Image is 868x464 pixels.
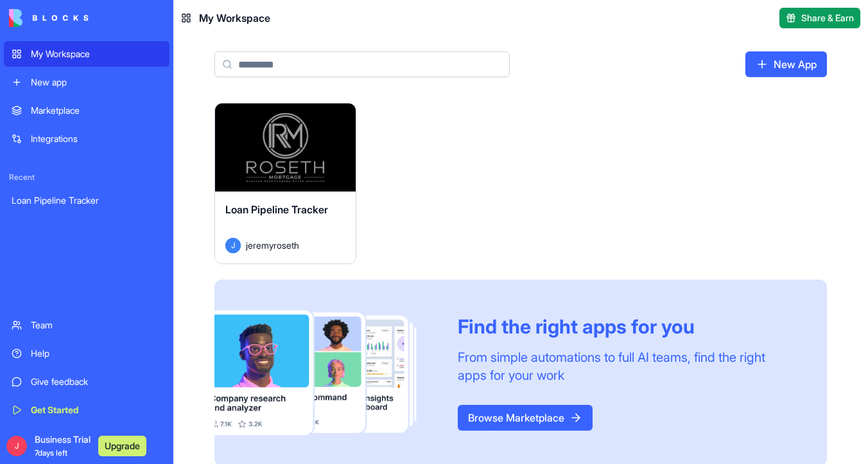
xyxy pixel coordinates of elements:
[31,132,162,145] div: Integrations
[31,48,162,60] div: My Workspace
[35,433,91,459] span: Business Trial
[225,203,328,216] span: Loan Pipeline Tracker
[225,238,241,253] span: J
[745,51,827,77] a: New App
[31,76,162,89] div: New app
[4,188,169,213] a: Loan Pipeline Tracker
[31,104,162,117] div: Marketplace
[4,126,169,152] a: Integrations
[458,348,796,384] div: From simple automations to full AI teams, find the right apps for your work
[9,9,89,27] img: logo
[4,98,169,123] a: Marketplace
[31,404,162,416] div: Get Started
[801,12,854,24] span: Share & Earn
[4,172,169,183] span: Recent
[246,238,299,252] span: jeremyroseth
[6,436,27,456] span: J
[4,341,169,366] a: Help
[214,103,356,264] a: Loan Pipeline TrackerJjeremyroseth
[98,436,146,456] button: Upgrade
[458,405,593,431] a: Browse Marketplace
[4,397,169,423] a: Get Started
[31,375,162,388] div: Give feedback
[214,310,437,436] img: Frame_181_egmpey.png
[458,315,796,338] div: Find the right apps for you
[779,8,860,28] button: Share & Earn
[4,369,169,395] a: Give feedback
[4,69,169,95] a: New app
[31,347,162,360] div: Help
[4,41,169,67] a: My Workspace
[4,312,169,338] a: Team
[35,448,67,458] span: 7 days left
[31,319,162,332] div: Team
[12,194,162,207] div: Loan Pipeline Tracker
[199,10,270,26] span: My Workspace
